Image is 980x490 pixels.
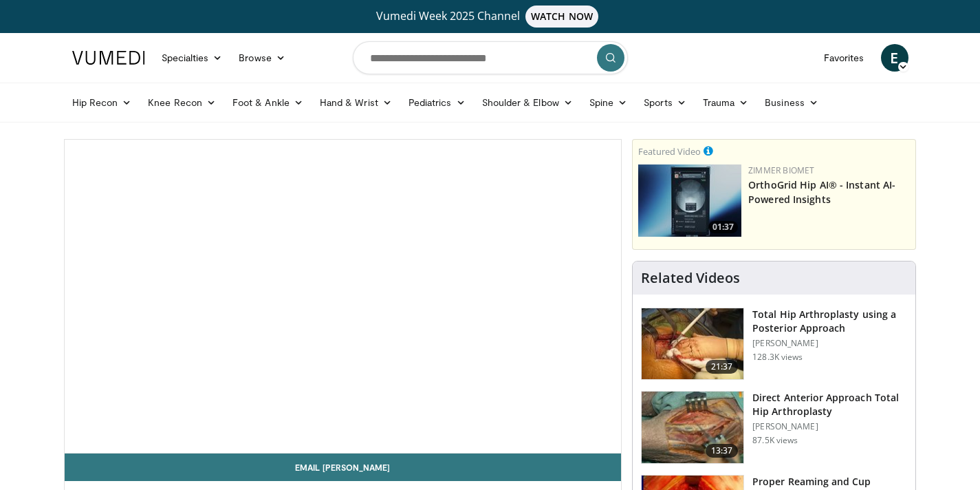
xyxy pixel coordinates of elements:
a: Hand & Wrist [312,89,400,116]
a: Trauma [695,89,757,116]
video-js: Video Player [65,140,622,454]
a: Foot & Ankle [224,89,312,116]
span: 13:37 [706,444,739,458]
a: Pediatrics [400,89,474,116]
a: Hip Recon [64,89,140,116]
input: Search topics, interventions [353,41,628,74]
h3: Direct Anterior Approach Total Hip Arthroplasty [752,391,907,418]
p: 128.3K views [752,352,803,363]
a: E [881,44,908,72]
p: 87.5K views [752,435,798,446]
p: [PERSON_NAME] [752,421,907,432]
a: 21:37 Total Hip Arthroplasty using a Posterior Approach [PERSON_NAME] 128.3K views [641,308,907,381]
span: WATCH NOW [525,6,598,28]
h4: Related Videos [641,270,740,286]
a: 13:37 Direct Anterior Approach Total Hip Arthroplasty [PERSON_NAME] 87.5K views [641,391,907,464]
img: 286987_0000_1.png.150x105_q85_crop-smart_upscale.jpg [642,308,743,380]
a: Zimmer Biomet [748,164,814,176]
a: Email [PERSON_NAME] [65,454,622,481]
span: 21:37 [706,360,739,374]
a: 01:37 [638,164,741,237]
a: Favorites [816,44,873,72]
a: Vumedi Week 2025 ChannelWATCH NOW [74,6,906,28]
p: [PERSON_NAME] [752,338,907,349]
a: Shoulder & Elbow [474,89,581,116]
a: Business [756,89,827,116]
a: Specialties [153,44,231,72]
a: OrthoGrid Hip AI® - Instant AI-Powered Insights [748,178,895,206]
img: 51d03d7b-a4ba-45b7-9f92-2bfbd1feacc3.150x105_q85_crop-smart_upscale.jpg [638,164,741,237]
span: 01:37 [708,221,738,233]
h3: Total Hip Arthroplasty using a Posterior Approach [752,308,907,335]
small: Featured Video [638,145,701,158]
a: Knee Recon [140,89,224,116]
a: Sports [635,89,695,116]
a: Browse [230,44,294,72]
img: 294118_0000_1.png.150x105_q85_crop-smart_upscale.jpg [642,392,743,463]
a: Spine [581,89,635,116]
img: VuMedi Logo [72,51,145,65]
